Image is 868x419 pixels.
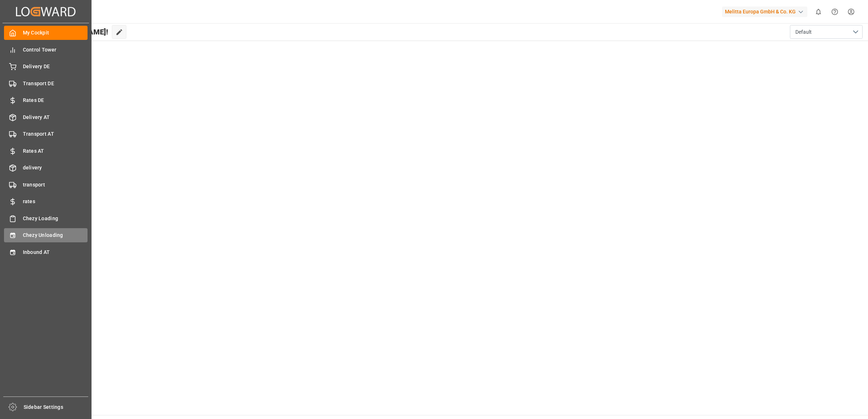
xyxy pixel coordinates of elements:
[23,63,88,70] span: Delivery DE
[24,403,89,411] span: Sidebar Settings
[23,181,88,189] span: transport
[23,114,88,121] span: Delivery AT
[4,59,88,74] a: Delivery DE
[4,177,88,192] a: transport
[23,215,88,222] span: Chezy Loading
[23,198,88,205] span: rates
[795,28,812,36] span: Default
[4,161,88,175] a: delivery
[4,144,88,158] a: Rates AT
[4,194,88,209] a: rates
[23,164,88,172] span: delivery
[4,76,88,90] a: Transport DE
[722,5,810,19] button: Melitta Europa GmbH & Co. KG
[4,245,88,259] a: Inbound AT
[23,80,88,87] span: Transport DE
[23,130,88,138] span: Transport AT
[4,26,88,40] a: My Cockpit
[827,4,843,20] button: Help Center
[4,93,88,107] a: Rates DE
[23,29,88,37] span: My Cockpit
[4,127,88,141] a: Transport AT
[23,231,88,239] span: Chezy Unloading
[790,25,863,39] button: open menu
[4,42,88,57] a: Control Tower
[23,96,88,104] span: Rates DE
[4,228,88,242] a: Chezy Unloading
[23,248,88,256] span: Inbound AT
[23,147,88,155] span: Rates AT
[23,46,88,54] span: Control Tower
[810,4,827,20] button: show 0 new notifications
[4,211,88,225] a: Chezy Loading
[4,110,88,124] a: Delivery AT
[722,7,807,17] div: Melitta Europa GmbH & Co. KG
